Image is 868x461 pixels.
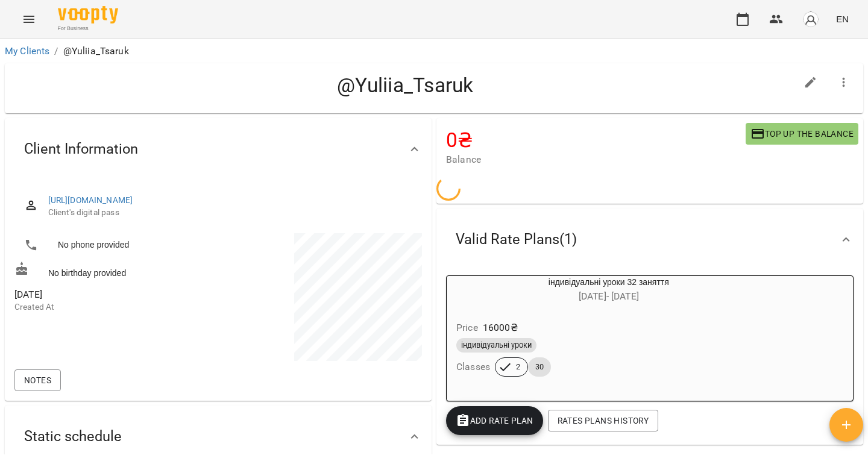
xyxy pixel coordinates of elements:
a: My Clients [5,45,49,57]
button: Notes [14,369,61,391]
span: Valid Rate Plans ( 1 ) [456,230,577,249]
span: [DATE] - [DATE] [579,290,639,302]
span: Rates Plans History [558,413,649,428]
p: @Yuliia_Tsaruk [63,44,129,58]
span: індивідуальні уроки [456,340,536,351]
h6: Classes [456,359,490,375]
span: Top up the balance [750,127,854,141]
button: Rates Plans History [548,410,658,431]
li: / [54,44,58,58]
span: 30 [528,362,551,372]
a: [URL][DOMAIN_NAME] [48,195,133,205]
button: Top up the balance [746,123,858,145]
div: індивідуальні уроки 32 заняття [447,276,771,305]
div: No birthday provided [12,259,218,281]
button: індивідуальні уроки 32 заняття[DATE]- [DATE]Price16000₴індивідуальні урокиClasses230 [447,276,771,391]
span: 2 [509,362,527,372]
span: Client Information [24,140,138,158]
span: Balance [446,152,746,167]
span: For Business [58,25,118,33]
span: Add Rate plan [456,413,533,428]
span: [DATE] [14,287,216,302]
span: Client's digital pass [48,207,412,219]
li: No phone provided [14,233,216,257]
span: Notes [24,373,51,387]
p: Created At [14,301,216,313]
button: Add Rate plan [446,406,543,435]
span: EN [836,13,849,25]
div: Valid Rate Plans(1) [436,209,863,271]
span: Static schedule [24,427,122,446]
button: Menu [14,5,43,34]
div: Client Information [5,118,432,180]
p: 16000 ₴ [483,321,518,335]
h6: Price [456,319,478,336]
img: Voopty Logo [58,6,118,24]
img: avatar_s.png [802,11,819,28]
h4: @Yuliia_Tsaruk [14,73,796,98]
h4: 0 ₴ [446,128,746,152]
button: EN [831,8,854,30]
nav: breadcrumb [5,44,863,58]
